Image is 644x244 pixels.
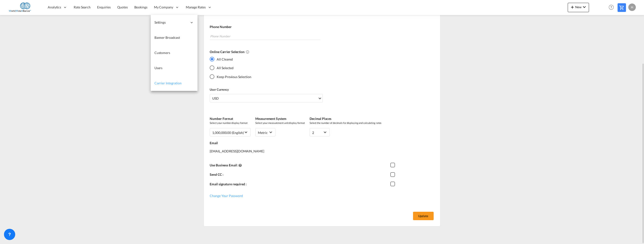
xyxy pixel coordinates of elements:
[210,57,251,61] md-radio-button: All Cleared
[210,121,251,125] span: Select your number display format
[154,51,170,55] span: Customers
[154,20,188,25] span: Settings
[210,116,251,121] label: Number Format
[97,5,111,9] span: Enquiries
[607,3,618,12] div: Help
[210,25,431,29] label: Phone Number
[628,4,636,11] div: H
[390,163,397,168] md-checkbox: Checkbox 1
[74,5,91,9] span: Rate Search
[48,5,61,10] span: Analytics
[210,50,431,54] label: Online Carrier Selection
[582,4,587,10] md-icon: icon-chevron-down
[210,74,251,79] md-radio-button: Keep Previous Selection
[117,5,128,9] span: Quotes
[210,33,320,40] input: Phone Number
[154,5,173,10] span: My Company
[570,4,575,10] md-icon: icon-plus 400-fg
[210,65,251,70] md-radio-button: All Selected
[413,212,434,220] button: Update
[312,131,314,135] div: 2
[210,181,390,190] div: Email signature required :
[212,96,318,101] span: USD
[310,121,381,125] span: Select the number of decimals for displaying and calculating rates
[210,162,390,171] div: Use Business Email :
[390,182,397,187] md-checkbox: Checkbox 1
[238,163,242,167] md-icon: Notification will be sent from this email Id
[134,5,147,9] span: Bookings
[310,116,381,121] label: Decimal Places
[151,76,198,91] a: Carrier Integration
[210,194,243,198] span: Change Your Password
[210,87,322,92] label: User Currency
[151,30,198,45] a: Banner Broadcast
[607,3,615,11] span: Help
[154,66,163,70] span: Users
[255,121,305,125] span: Select your measurement unit display format
[210,141,435,145] label: Email
[210,57,251,83] md-radio-group: Yes
[186,5,206,10] span: Manage Rates
[210,171,390,181] div: Send CC :
[151,45,198,61] a: Customers
[390,172,397,177] md-checkbox: Checkbox 1
[210,94,322,102] md-select: Select Currency: $ USDUnited States Dollar
[151,15,198,30] div: Settings
[570,5,587,9] span: New
[568,3,589,12] button: icon-plus 400-fgNewicon-chevron-down
[154,81,182,85] span: Carrier Integration
[210,145,435,162] div: [EMAIL_ADDRESS][DOMAIN_NAME]
[258,131,267,135] div: metric
[151,61,198,76] a: Users
[7,2,39,13] img: ccb731808cb111f0a964a961340171cb.png
[246,50,249,54] md-icon: All Cleared : Deselects all online carriers by default.All Selected : Selects all online carriers...
[154,36,180,39] span: Banner Broadcast
[255,116,305,121] label: Measurement System
[212,131,244,135] div: 1,000,000.00 (English)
